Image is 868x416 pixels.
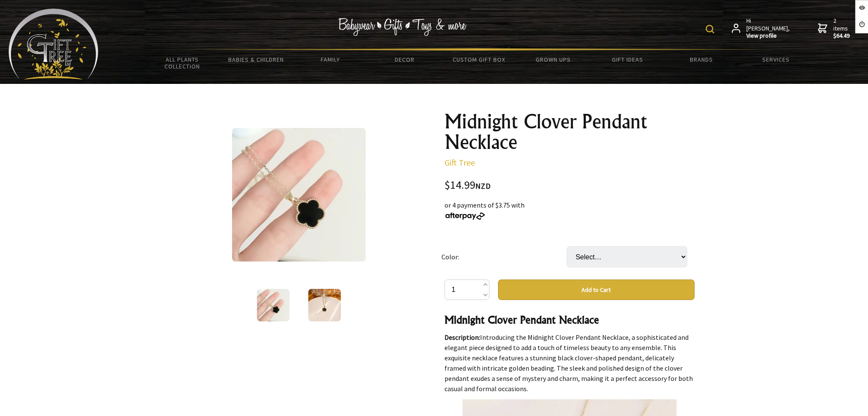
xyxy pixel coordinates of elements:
a: Gift Ideas [590,51,664,68]
span: NZD [475,181,491,191]
td: Color: [441,234,567,279]
a: Family [293,51,367,68]
strong: Description: [444,333,480,342]
img: Afterpay [444,212,486,220]
p: Introducing the Midnight Clover Pendant Necklace, a sophisticated and elegant piece designed to a... [444,332,695,394]
a: Babies & Children [219,51,293,68]
a: Custom Gift Box [442,51,516,68]
a: Decor [367,51,441,68]
a: Grown Ups [516,51,590,68]
img: Midnight Clover Pendant Necklace [257,289,289,321]
div: or 4 payments of $3.75 with [444,200,695,220]
span: Hi [PERSON_NAME], [746,17,790,40]
a: Gift Tree [444,157,475,168]
img: product search [706,25,714,33]
a: Hi [PERSON_NAME],View profile [732,17,790,40]
strong: Midnight Clover Pendant Necklace [444,313,599,326]
a: All Plants Collection [145,51,219,75]
img: Midnight Clover Pendant Necklace [308,289,341,321]
a: Services [739,51,813,68]
strong: View profile [746,32,790,40]
img: Babyware - Gifts - Toys and more... [9,9,98,80]
img: Midnight Clover Pendant Necklace [232,128,366,261]
div: $14.99 [444,180,695,191]
a: 2 items$64.49 [818,17,850,40]
span: 2 items [833,17,850,40]
h1: Midnight Clover Pendant Necklace [444,111,695,152]
img: Babywear - Gifts - Toys & more [338,18,466,36]
a: Brands [665,51,739,68]
button: Add to Cart [498,279,695,300]
strong: $64.49 [833,32,850,40]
